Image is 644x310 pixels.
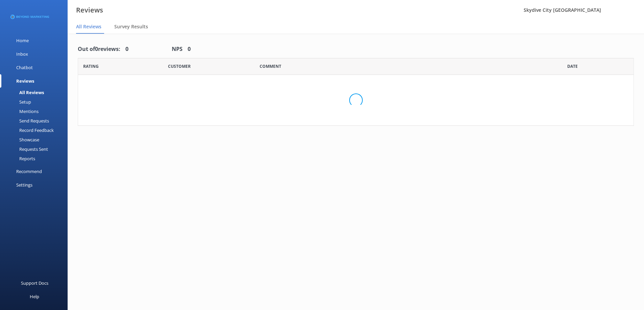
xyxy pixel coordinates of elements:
a: Send Requests [4,116,68,125]
img: 3-1676954853.png [10,11,49,23]
div: Requests Sent [4,144,48,154]
span: Date [168,63,191,69]
a: Reports [4,154,68,163]
a: Showcase [4,135,68,144]
span: Question [260,63,281,69]
div: Showcase [4,135,39,144]
div: Reports [4,154,35,163]
h3: Reviews [76,5,103,16]
div: Setup [4,97,31,107]
a: Mentions [4,107,68,116]
div: Chatbot [16,61,33,74]
span: Survey Results [114,23,148,30]
a: Record Feedback [4,125,68,135]
div: Home [16,34,29,47]
div: Send Requests [4,116,49,125]
div: All Reviews [4,88,44,97]
a: All Reviews [4,88,68,97]
div: Help [30,290,39,303]
div: Settings [16,178,32,192]
div: Recommend [16,165,42,178]
div: Reviews [16,74,34,88]
h4: 0 [188,45,191,54]
div: Mentions [4,107,39,116]
h4: Out of 0 reviews: [78,45,120,54]
div: Record Feedback [4,125,54,135]
span: Date [83,63,99,69]
h4: 0 [125,45,128,54]
span: Date [567,63,578,69]
div: Inbox [16,47,28,61]
a: Requests Sent [4,144,68,154]
div: Support Docs [21,276,48,290]
span: All Reviews [76,23,101,30]
a: Setup [4,97,68,107]
h4: NPS [172,45,183,54]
